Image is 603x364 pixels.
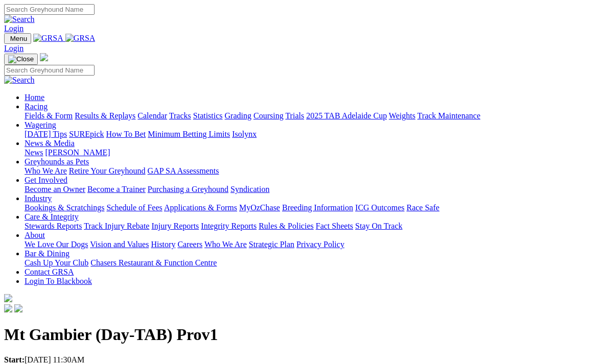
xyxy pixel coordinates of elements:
img: Search [4,76,35,85]
a: Greyhounds as Pets [25,157,89,166]
a: [PERSON_NAME] [45,148,110,157]
a: Who We Are [204,240,247,249]
a: Stewards Reports [25,222,82,230]
h1: Mt Gambier (Day-TAB) Prov1 [4,325,599,344]
img: Search [4,15,35,24]
div: Get Involved [25,185,599,194]
input: Search [4,4,95,15]
a: Track Injury Rebate [84,222,149,230]
a: Become a Trainer [87,185,146,193]
a: Bookings & Scratchings [25,203,104,212]
a: Industry [25,194,52,203]
a: About [25,231,45,239]
a: Become an Owner [25,185,85,193]
a: Privacy Policy [296,240,344,249]
a: Statistics [193,111,223,120]
button: Toggle navigation [4,54,38,65]
a: Login To Blackbook [25,277,92,285]
a: 2025 TAB Adelaide Cup [306,111,387,120]
a: Login [4,44,24,53]
a: Contact GRSA [25,268,74,276]
a: Race Safe [406,203,439,212]
a: Minimum Betting Limits [148,130,230,138]
img: logo-grsa-white.png [4,294,12,302]
a: Injury Reports [151,222,199,230]
span: Menu [10,35,27,42]
a: Careers [177,240,202,249]
a: News & Media [25,139,75,148]
a: Calendar [137,111,167,120]
a: Schedule of Fees [106,203,162,212]
div: Greyhounds as Pets [25,166,599,176]
img: Close [8,55,34,63]
a: Results & Replays [75,111,135,120]
a: How To Bet [106,130,146,138]
a: Integrity Reports [201,222,257,230]
a: Vision and Values [90,240,149,249]
a: Login [4,24,24,33]
a: History [151,240,175,249]
a: Applications & Forms [164,203,237,212]
a: Racing [25,102,48,111]
img: twitter.svg [14,304,22,312]
a: Weights [389,111,415,120]
a: MyOzChase [239,203,280,212]
a: News [25,148,43,157]
a: Fact Sheets [316,222,353,230]
a: GAP SA Assessments [148,166,219,175]
a: Syndication [230,185,269,193]
a: Rules & Policies [259,222,314,230]
img: GRSA [33,34,63,43]
div: News & Media [25,148,599,157]
a: Get Involved [25,176,67,184]
a: Bar & Dining [25,249,69,258]
a: Trials [285,111,304,120]
img: GRSA [65,34,96,43]
a: Coursing [253,111,284,120]
a: Grading [225,111,251,120]
img: facebook.svg [4,304,12,312]
a: Home [25,93,44,102]
a: Purchasing a Greyhound [148,185,228,193]
a: Chasers Restaurant & Function Centre [90,258,217,267]
strong: Start: [4,355,25,364]
div: Care & Integrity [25,222,599,231]
div: Racing [25,111,599,120]
img: logo-grsa-white.png [40,53,48,61]
a: Breeding Information [282,203,353,212]
a: [DATE] Tips [25,130,67,138]
a: Who We Are [25,166,67,175]
a: SUREpick [69,130,104,138]
a: Strategic Plan [249,240,294,249]
a: Wagering [25,120,56,129]
div: Bar & Dining [25,258,599,268]
input: Search [4,65,95,76]
div: About [25,240,599,249]
a: Care & Integrity [25,212,79,221]
a: Retire Your Greyhound [69,166,146,175]
a: Tracks [169,111,191,120]
a: Cash Up Your Club [25,258,88,267]
a: We Love Our Dogs [25,240,88,249]
a: Stay On Track [355,222,402,230]
a: ICG Outcomes [355,203,404,212]
a: Fields & Form [25,111,73,120]
a: Isolynx [232,130,257,138]
div: Wagering [25,130,599,139]
button: Toggle navigation [4,33,31,44]
div: Industry [25,203,599,212]
a: Track Maintenance [418,111,480,120]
